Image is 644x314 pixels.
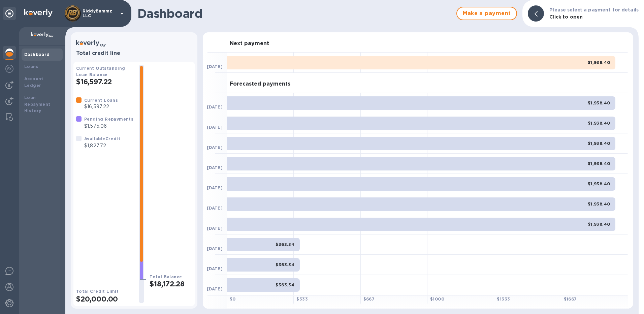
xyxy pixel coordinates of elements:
h3: Next payment [230,40,269,47]
span: Make a payment [462,9,511,18]
b: $ 1667 [564,296,577,302]
b: $ 0 [230,296,236,302]
h3: Total credit line [76,50,192,57]
b: Please select a payment for details [549,7,639,12]
b: $1,938.40 [588,181,610,186]
b: Click to open [549,14,583,20]
b: Available Credit [84,136,120,141]
p: $1,827.72 [84,142,120,149]
b: Loan Repayment History [24,95,51,114]
b: [DATE] [207,64,223,69]
h1: Dashboard [137,6,453,21]
img: Foreign exchange [5,65,13,73]
b: $ 1333 [497,296,510,302]
p: $16,597.22 [84,103,118,110]
b: $ 667 [363,296,375,302]
b: Loans [24,64,38,69]
b: [DATE] [207,206,223,211]
b: Pending Repayments [84,117,133,122]
h2: $20,000.00 [76,295,133,303]
b: Total Balance [150,274,182,279]
b: Current Loans [84,98,118,103]
button: Make a payment [456,7,517,20]
b: $363.34 [276,242,294,247]
p: $1,575.06 [84,123,133,130]
b: Dashboard [24,52,50,57]
b: Total Credit Limit [76,289,119,294]
b: [DATE] [207,286,223,291]
img: Logo [24,9,53,17]
b: $1,938.40 [588,100,610,105]
b: $1,938.40 [588,161,610,166]
b: [DATE] [207,226,223,231]
b: Current Outstanding Loan Balance [76,66,125,77]
b: [DATE] [207,266,223,271]
div: Unpin categories [3,7,16,20]
b: [DATE] [207,185,223,190]
b: $1,938.40 [588,141,610,146]
p: RiddyBammz LLC [83,9,116,18]
b: $1,938.40 [588,201,610,207]
b: $1,938.40 [588,222,610,227]
h2: $18,172.28 [150,280,192,288]
b: $ 1000 [430,296,444,302]
b: $363.34 [276,262,294,267]
b: [DATE] [207,165,223,170]
b: $363.34 [276,282,294,287]
b: [DATE] [207,104,223,109]
b: $1,938.40 [588,121,610,126]
b: [DATE] [207,145,223,150]
b: Account Ledger [24,76,43,88]
b: $ 333 [296,296,308,302]
b: [DATE] [207,246,223,251]
h2: $16,597.22 [76,77,133,86]
h3: Forecasted payments [230,81,290,87]
b: $1,938.40 [588,60,610,65]
b: [DATE] [207,125,223,130]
